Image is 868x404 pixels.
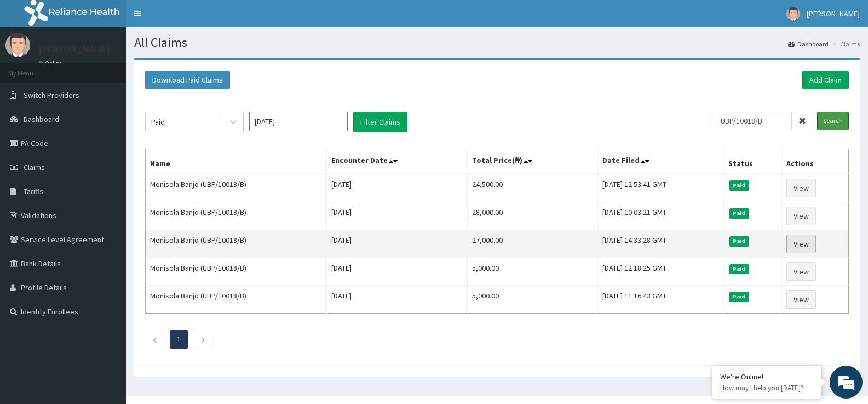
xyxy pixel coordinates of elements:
[467,258,597,286] td: 5,000.00
[326,286,467,314] td: [DATE]
[326,202,467,230] td: [DATE]
[729,208,749,218] span: Paid
[830,39,860,49] li: Claims
[249,112,348,131] input: Select Month and Year
[729,236,749,246] span: Paid
[326,230,467,258] td: [DATE]
[5,279,209,318] textarea: Type your message and hit 'Enter'
[788,39,829,49] a: Dashboard
[467,202,597,230] td: 28,000.00
[151,116,165,127] div: Paid
[598,286,724,314] td: [DATE] 11:16:43 GMT
[598,202,724,230] td: [DATE] 10:03:21 GMT
[598,230,724,258] td: [DATE] 14:33:28 GMT
[5,33,30,57] img: User Image
[38,44,110,54] p: [PERSON_NAME]
[723,149,781,174] th: Status
[467,149,597,174] th: Total Price(₦)
[24,114,59,124] span: Dashboard
[729,292,749,302] span: Paid
[598,149,724,174] th: Date Filed
[177,335,181,344] a: Page 1 is your current page
[786,179,816,197] a: View
[326,149,467,174] th: Encounter Date
[200,335,205,344] a: Next page
[57,61,184,75] div: Chat with us now
[729,264,749,274] span: Paid
[714,112,792,130] input: Search by HMO ID
[180,5,206,32] div: Minimize live chat window
[145,71,230,89] button: Download Paid Claims
[38,60,65,67] a: Online
[152,335,157,344] a: Previous page
[786,7,800,21] img: User Image
[467,230,597,258] td: 27,000.00
[598,258,724,286] td: [DATE] 12:18:25 GMT
[720,383,813,393] p: How may I help you today?
[326,258,467,286] td: [DATE]
[64,128,151,238] span: We're online!
[786,290,816,309] a: View
[786,262,816,281] a: View
[146,202,327,230] td: Monisola Banjo (UBP/10018/B)
[146,230,327,258] td: Monisola Banjo (UBP/10018/B)
[24,186,43,196] span: Tariffs
[353,112,407,132] button: Filter Claims
[146,258,327,286] td: Monisola Banjo (UBP/10018/B)
[786,235,816,253] a: View
[802,71,849,89] a: Add Claim
[24,162,45,172] span: Claims
[786,207,816,225] a: View
[146,174,327,202] td: Monisola Banjo (UBP/10018/B)
[20,55,44,82] img: d_794563401_company_1708531726252_794563401
[326,174,467,202] td: [DATE]
[24,90,79,100] span: Switch Providers
[467,286,597,314] td: 5,000.00
[146,149,327,174] th: Name
[807,9,860,19] span: [PERSON_NAME]
[782,149,849,174] th: Actions
[467,174,597,202] td: 24,500.00
[146,286,327,314] td: Monisola Banjo (UBP/10018/B)
[598,174,724,202] td: [DATE] 12:53:41 GMT
[720,372,813,382] div: We're Online!
[817,112,849,130] input: Search
[134,36,860,50] h1: All Claims
[729,180,749,190] span: Paid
